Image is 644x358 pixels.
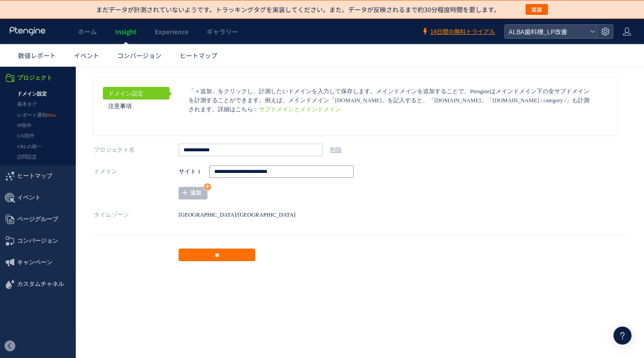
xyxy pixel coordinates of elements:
[189,20,593,47] p: 「＋追加」をクリックし、計測したいドメインを入力して保存します。メインドメインを追加することで、Ptengineはメインドメイン下の全サブドメインを計測することができます。例えば、メインドメイン...
[103,33,170,45] a: 注意事項
[117,51,161,60] span: コンバージョン
[17,0,52,22] span: プロジェクト
[430,27,495,36] span: 14日間の無料トライアル
[17,99,52,120] span: ヒートマップ
[155,27,189,36] span: Experience
[179,99,200,111] strong: サイト 1
[96,5,500,14] p: まだデータが計測されていないようです。トラッキングタグを実装してください。また、データが反映されるまで約30分程度時間を要します。
[17,185,52,207] span: キャンペーン
[94,77,179,90] label: プロジェクト名
[115,27,137,36] span: Insight
[531,4,542,15] span: 実装
[17,163,58,185] span: コンバージョン
[74,51,99,60] span: イベント
[17,207,64,228] span: カスタムチャネル
[18,51,56,60] span: 数値レポート
[330,80,342,86] a: 削除
[259,40,341,46] a: サブドメインとメインドメイン
[103,20,170,33] a: ドメイン設定
[506,25,586,38] span: ALBA歯科様_LP改善
[78,27,97,36] span: ホーム
[17,120,41,142] span: イベント
[207,27,238,36] span: ギャラリー
[94,99,179,111] label: ドメイン
[421,27,495,36] a: 14日間の無料トライアル
[17,142,58,163] span: ページグループ
[179,145,295,151] span: [GEOGRAPHIC_DATA]/[GEOGRAPHIC_DATA]
[525,4,548,15] button: 実装
[179,51,217,60] span: ヒートマップ
[179,120,207,133] a: 追加
[94,142,179,154] label: タイムゾーン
